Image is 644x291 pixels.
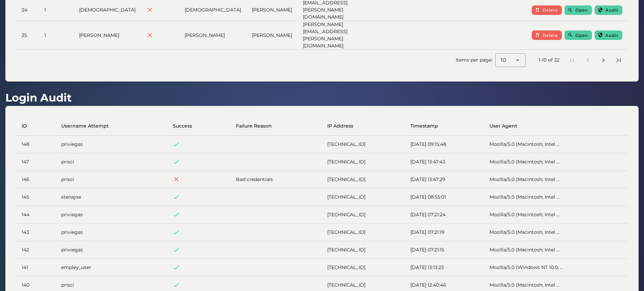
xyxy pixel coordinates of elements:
td: [TECHNICAL_ID] [322,241,405,259]
td: 143 [16,224,56,241]
span: Items per page: [456,57,495,64]
span: ID [22,122,27,130]
span: Open [575,33,588,38]
td: [DATE] 07:21:15 [405,241,484,259]
span: Mozilla/5.0 (Macintosh; Intel ... [490,282,559,288]
span: Mozilla/5.0 (Macintosh; Intel ... [490,211,559,218]
td: [PERSON_NAME] [179,21,246,49]
span: Mozilla/5.0 (Macintosh; Intel ... [490,194,559,200]
span: Mozilla/5.0 (Macintosh; Intel ... [490,229,559,235]
span: 10 [501,56,506,64]
span: Mozilla/5.0 (Macintosh; Intel ... [490,159,559,165]
button: Delete [532,5,562,15]
td: prisci [56,153,167,171]
td: 144 [16,206,56,224]
td: Bad credentials [231,171,322,188]
td: [DATE] 13:47:29 [405,171,484,188]
span: Mozilla/5.0 (Macintosh; Intel ... [490,247,559,253]
td: [TECHNICAL_ID] [322,153,405,171]
td: [PERSON_NAME][EMAIL_ADDRESS][PERSON_NAME][DOMAIN_NAME] [297,21,382,49]
td: priviegas [56,241,167,259]
div: 1-10 of 32 [539,57,559,64]
button: Open [565,30,592,40]
span: Delete [542,33,558,38]
span: User Agent [490,122,517,130]
td: 148 [16,136,56,153]
td: [TECHNICAL_ID] [322,171,405,188]
td: priviegas [56,224,167,241]
td: prisci [56,171,167,188]
button: Audit [595,30,622,40]
td: [TECHNICAL_ID] [322,206,405,224]
button: Audit [595,5,622,15]
span: Audit [605,7,618,13]
td: empley_user [56,259,167,276]
span: Username Attempt [61,122,109,130]
span: Mozilla/5.0 (Macintosh; Intel ... [490,141,559,147]
span: Delete [542,7,558,13]
td: [TECHNICAL_ID] [322,188,405,206]
td: [DATE] 07:21:24 [405,206,484,224]
td: 25 [16,21,39,49]
td: priviegas [56,136,167,153]
td: 142 [16,241,56,259]
span: IP Address [327,122,353,130]
span: Mozilla/5.0 (Windows NT 10.0; ... [490,264,563,270]
td: [TECHNICAL_ID] [322,136,405,153]
span: Open [575,7,588,13]
span: Failure Reason [236,122,272,130]
span: Mozilla/5.0 (Macintosh; Intel ... [490,176,559,182]
td: 145 [16,188,56,206]
td: stenajoe [56,188,167,206]
td: [PERSON_NAME] [74,21,141,49]
td: [DATE] 09:15:48 [405,136,484,153]
span: Audit [605,33,618,38]
td: priviegas [56,206,167,224]
td: [TECHNICAL_ID] [322,259,405,276]
td: 147 [16,153,56,171]
button: Delete [532,30,562,40]
nav: Pagination Navigation [565,52,626,68]
button: Open [565,5,592,15]
span: Success [173,122,192,130]
td: [DATE] 08:55:01 [405,188,484,206]
td: [TECHNICAL_ID] [322,224,405,241]
td: [PERSON_NAME] [246,21,297,49]
h1: Login Audit [5,90,72,106]
td: 1 [39,21,74,49]
span: Timestamp [410,122,438,130]
td: [DATE] 13:47:43 [405,153,484,171]
td: 146 [16,171,56,188]
td: [DATE] 07:21:19 [405,224,484,241]
td: [DATE] 13:13:23 [405,259,484,276]
button: Next page [597,54,610,66]
button: Last page [613,54,625,66]
td: 141 [16,259,56,276]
